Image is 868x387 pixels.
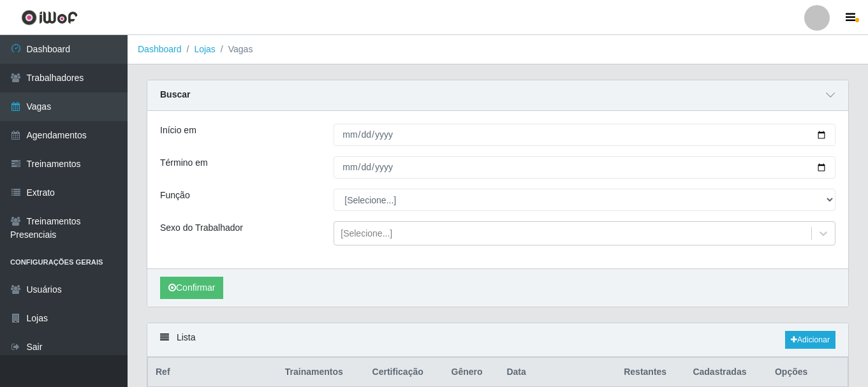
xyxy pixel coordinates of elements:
input: 00/00/0000 [334,156,835,179]
label: Sexo do Trabalhador [160,221,243,235]
a: Dashboard [138,44,182,54]
input: 00/00/0000 [334,124,835,146]
div: [Selecione...] [341,227,392,240]
li: Vagas [216,43,253,56]
label: Função [160,189,190,202]
img: CoreUI Logo [21,10,78,26]
button: Confirmar [160,277,223,299]
strong: Buscar [160,89,190,99]
div: Lista [147,323,848,357]
a: Lojas [194,44,215,54]
label: Início em [160,124,196,137]
nav: breadcrumb [128,35,868,64]
a: Adicionar [785,331,835,349]
label: Término em [160,156,208,170]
